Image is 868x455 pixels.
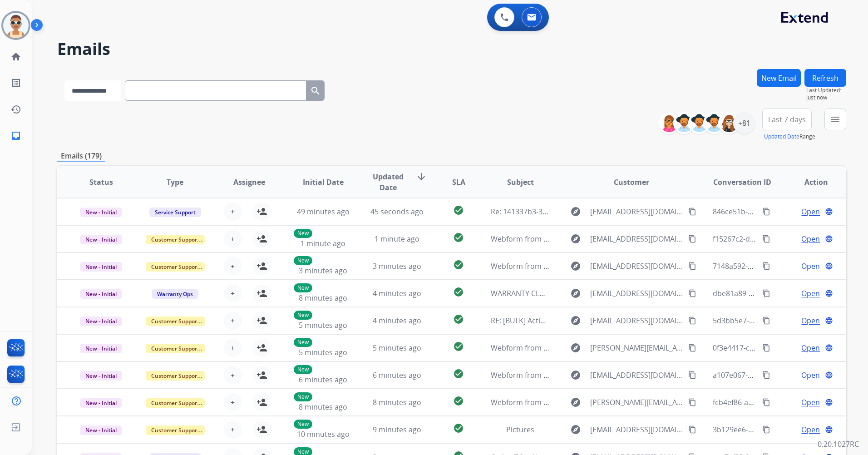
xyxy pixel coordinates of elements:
[570,370,581,381] mat-icon: explore
[80,289,122,299] span: New - Initial
[491,370,696,380] span: Webform from [EMAIL_ADDRESS][DOMAIN_NAME] on [DATE]
[570,233,581,244] mat-icon: explore
[806,94,846,101] span: Just now
[256,233,267,244] mat-icon: person_add
[590,261,683,272] span: [EMAIL_ADDRESS][DOMAIN_NAME]
[224,393,242,411] button: +
[231,397,235,408] span: +
[256,424,267,435] mat-icon: person_add
[590,233,683,244] span: [EMAIL_ADDRESS][DOMAIN_NAME]
[10,104,21,115] mat-icon: history
[688,262,696,270] mat-icon: content_copy
[80,344,122,353] span: New - Initial
[825,208,833,216] mat-icon: language
[570,206,581,217] mat-icon: explore
[762,425,770,434] mat-icon: content_copy
[491,397,753,407] span: Webform from [PERSON_NAME][EMAIL_ADDRESS][DOMAIN_NAME] on [DATE]
[294,420,312,429] p: New
[256,288,267,299] mat-icon: person_add
[256,206,267,217] mat-icon: person_add
[297,207,350,217] span: 49 minutes ago
[256,261,267,272] mat-icon: person_add
[688,317,696,325] mat-icon: content_copy
[299,347,347,357] span: 5 minutes ago
[590,342,683,353] span: [PERSON_NAME][EMAIL_ADDRESS][PERSON_NAME][DOMAIN_NAME]
[301,238,345,248] span: 1 minute ago
[167,177,183,188] span: Type
[231,370,235,381] span: +
[80,262,122,272] span: New - Initial
[453,341,464,352] mat-icon: check_circle
[825,262,833,270] mat-icon: language
[804,69,846,87] button: Refresh
[491,234,696,244] span: Webform from [EMAIL_ADDRESS][DOMAIN_NAME] on [DATE]
[713,261,850,271] span: 7148a592-cdc9-4ab9-a10e-417e1bfb6bef
[146,398,205,408] span: Customer Support
[491,288,789,298] span: WARRANTY CLAIM CX REQUEST - [PERSON_NAME] [ thread::to4ahHiZBUySSX5_jutwTzk:: ]
[713,370,852,380] span: a107e067-584d-4487-849d-afc8c0b8521b
[224,366,242,384] button: +
[768,118,806,121] span: Last 7 days
[10,130,21,141] mat-icon: inbox
[224,312,242,330] button: +
[294,311,312,320] p: New
[294,365,312,374] p: New
[231,424,235,435] span: +
[801,424,820,435] span: Open
[590,370,683,381] span: [EMAIL_ADDRESS][DOMAIN_NAME]
[373,316,421,326] span: 4 minutes ago
[416,171,427,182] mat-icon: arrow_downward
[80,317,122,326] span: New - Initial
[224,284,242,302] button: +
[762,398,770,406] mat-icon: content_copy
[80,425,122,435] span: New - Initial
[294,256,312,265] p: New
[453,287,464,297] mat-icon: check_circle
[688,289,696,297] mat-icon: content_copy
[570,424,581,435] mat-icon: explore
[373,343,421,353] span: 5 minutes ago
[256,315,267,326] mat-icon: person_add
[299,266,347,276] span: 3 minutes ago
[713,397,850,407] span: fcb4ef86-a2c3-42da-b793-6e7aed588057
[453,368,464,379] mat-icon: check_circle
[373,288,421,298] span: 4 minutes ago
[294,283,312,292] p: New
[713,425,851,435] span: 3b129ee6-1d8f-48fa-a323-905a314ba1d1
[762,208,770,216] mat-icon: content_copy
[57,40,846,58] h2: Emails
[368,171,409,193] span: Updated Date
[825,317,833,325] mat-icon: language
[733,112,755,134] div: +81
[507,177,534,188] span: Subject
[231,206,235,217] span: +
[801,288,820,299] span: Open
[452,177,465,188] span: SLA
[801,397,820,408] span: Open
[373,425,421,435] span: 9 minutes ago
[688,344,696,352] mat-icon: content_copy
[801,261,820,272] span: Open
[762,109,812,130] button: Last 7 days
[373,261,421,271] span: 3 minutes ago
[688,425,696,434] mat-icon: content_copy
[224,339,242,357] button: +
[373,397,421,407] span: 8 minutes ago
[590,288,683,299] span: [EMAIL_ADDRESS][DOMAIN_NAME]
[370,207,424,217] span: 45 seconds ago
[10,78,21,89] mat-icon: list_alt
[713,288,848,298] span: dbe81a89-2d7e-4ffe-b743-f271e96b412f
[491,316,720,326] span: RE: [BULK] Action required: Extend claim approved for replacement
[375,234,419,244] span: 1 minute ago
[713,234,853,244] span: f15267c2-d5d3-49d4-8a08-8ddb70e32389
[89,177,113,188] span: Status
[256,370,267,381] mat-icon: person_add
[825,398,833,406] mat-icon: language
[10,51,21,62] mat-icon: home
[825,235,833,243] mat-icon: language
[297,429,350,439] span: 10 minutes ago
[299,320,347,330] span: 5 minutes ago
[256,342,267,353] mat-icon: person_add
[590,424,683,435] span: [EMAIL_ADDRESS][DOMAIN_NAME]
[801,315,820,326] span: Open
